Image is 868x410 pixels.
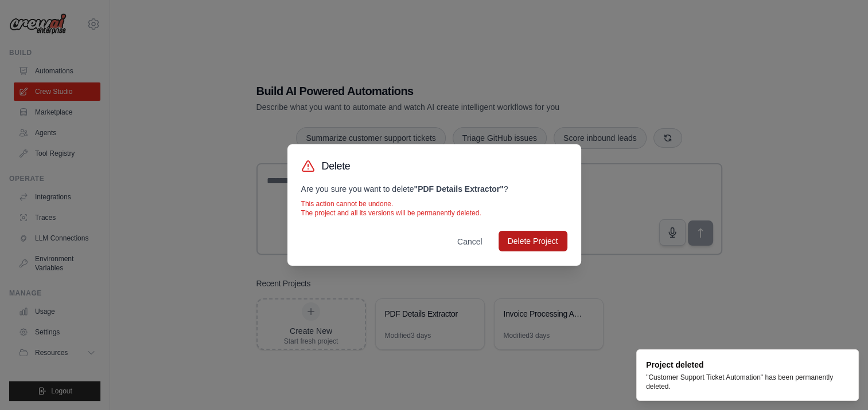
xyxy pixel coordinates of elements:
[301,199,567,208] p: This action cannot be undone.
[322,158,351,174] h3: Delete
[646,359,844,370] div: Project deleted
[301,183,567,195] p: Are you sure you want to delete ?
[499,231,567,251] button: Delete Project
[301,208,567,218] p: The project and all its versions will be permanently deleted.
[414,184,503,194] strong: " PDF Details Extractor "
[448,231,492,252] button: Cancel
[811,355,868,410] iframe: Chat Widget
[646,373,844,391] div: "Customer Support Ticket Automation" has been permanently deleted.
